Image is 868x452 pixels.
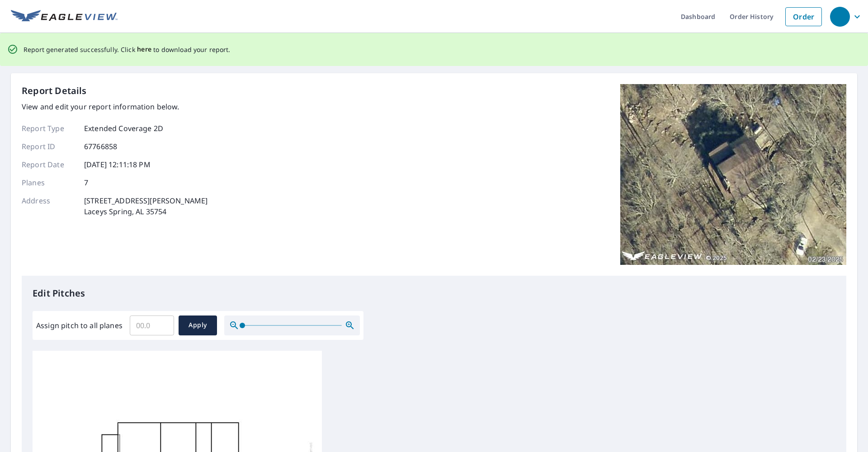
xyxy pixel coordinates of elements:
p: Report Details [22,84,87,98]
p: [DATE] 12:11:18 PM [84,159,151,170]
span: Apply [186,320,210,331]
p: Report ID [22,141,76,152]
p: Report Type [22,123,76,134]
img: EV Logo [11,10,118,24]
p: 67766858 [84,141,117,152]
button: Apply [179,315,217,335]
img: Top image [620,84,846,265]
input: 00.0 [130,313,174,338]
p: 7 [84,177,88,188]
p: Extended Coverage 2D [84,123,163,134]
p: Report Date [22,159,76,170]
p: Report generated successfully. Click to download your report. [24,44,231,55]
button: here [137,44,152,55]
label: Assign pitch to all planes [36,320,123,331]
p: [STREET_ADDRESS][PERSON_NAME] Laceys Spring, AL 35754 [84,195,208,217]
p: View and edit your report information below. [22,101,208,112]
a: Order [785,7,822,26]
p: Planes [22,177,76,188]
p: Edit Pitches [33,287,835,300]
p: Address [22,195,76,217]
